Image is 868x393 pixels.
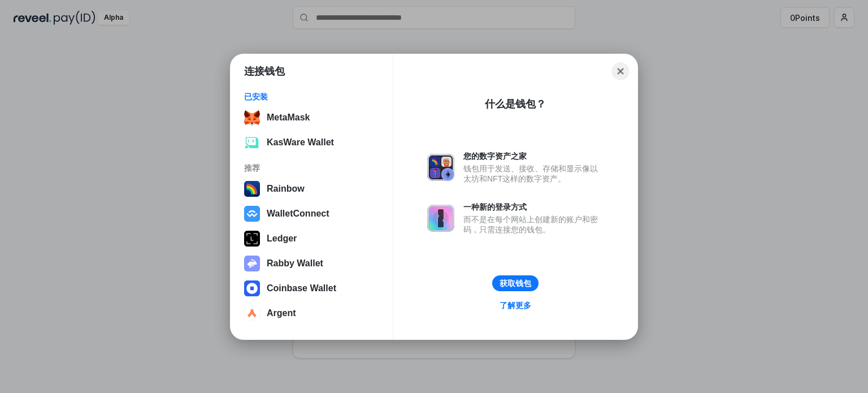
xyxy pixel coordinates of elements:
[241,106,383,129] button: MetaMask
[244,231,260,247] img: svg+xml,%3Csvg%20xmlns%3D%22http%3A%2F%2Fwww.w3.org%2F2000%2Fsvg%22%20width%3D%2228%22%20height%3...
[500,278,531,288] div: 获取钱包
[241,227,383,250] button: Ledger
[244,64,285,78] h1: 连接钱包
[244,110,260,126] img: svg+xml;base64,PHN2ZyB3aWR0aD0iMzUiIGhlaWdodD0iMzQiIHZpZXdCb3g9IjAgMCAzNSAzNCIgZmlsbD0ibm9uZSIgeG...
[427,154,454,181] img: svg+xml,%3Csvg%20xmlns%3D%22http%3A%2F%2Fwww.w3.org%2F2000%2Fsvg%22%20fill%3D%22none%22%20viewBox...
[463,202,604,212] div: 一种新的登录方式
[241,202,383,225] button: WalletConnect
[244,280,260,296] img: svg+xml,%3Csvg%20width%3D%2228%22%20height%3D%2228%22%20viewBox%3D%220%200%2028%2028%22%20fill%3D...
[427,205,454,232] img: svg+xml,%3Csvg%20xmlns%3D%22http%3A%2F%2Fwww.w3.org%2F2000%2Fsvg%22%20fill%3D%22none%22%20viewBox...
[267,283,336,293] div: Coinbase Wallet
[267,209,329,219] div: WalletConnect
[500,300,531,310] div: 了解更多
[485,97,546,111] div: 什么是钱包？
[244,181,260,197] img: svg+xml,%3Csvg%20width%3D%22120%22%20height%3D%22120%22%20viewBox%3D%220%200%20120%20120%22%20fil...
[241,277,383,300] button: Coinbase Wallet
[244,305,260,321] img: svg+xml,%3Csvg%20width%3D%2228%22%20height%3D%2228%22%20viewBox%3D%220%200%2028%2028%22%20fill%3D...
[463,163,604,184] div: 钱包用于发送、接收、存储和显示像以太坊和NFT这样的数字资产。
[267,308,296,318] div: Argent
[463,214,604,235] div: 而不是在每个网站上创建新的账户和密码，只需连接您的钱包。
[267,137,334,148] div: KasWare Wallet
[267,113,310,123] div: MetaMask
[492,275,539,291] button: 获取钱包
[244,92,379,102] div: 已安装
[463,151,604,161] div: 您的数字资产之家
[241,302,383,325] button: Argent
[267,258,323,269] div: Rabby Wallet
[267,184,305,194] div: Rainbow
[267,234,297,244] div: Ledger
[241,131,383,154] button: KasWare Wallet
[244,135,260,150] img: svg+xml;base64,PD94bWwgdmVyc2lvbj0iMS4wIiBlbmNvZGluZz0iVVRGLTgiPz4KPHN2ZyB2ZXJzaW9uPSIxLjEiIHhtbG...
[244,163,379,173] div: 推荐
[612,62,630,80] button: Close
[244,256,260,271] img: svg+xml,%3Csvg%20xmlns%3D%22http%3A%2F%2Fwww.w3.org%2F2000%2Fsvg%22%20fill%3D%22none%22%20viewBox...
[244,206,260,222] img: svg+xml,%3Csvg%20width%3D%2228%22%20height%3D%2228%22%20viewBox%3D%220%200%2028%2028%22%20fill%3D...
[493,298,538,313] a: 了解更多
[241,178,383,200] button: Rainbow
[241,252,383,275] button: Rabby Wallet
